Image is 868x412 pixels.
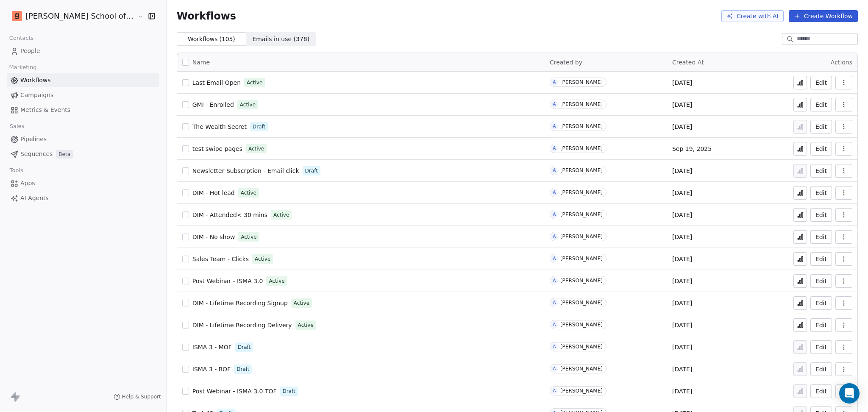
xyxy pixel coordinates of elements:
a: Post Webinar - ISMA 3.0 TOF [192,387,277,395]
a: Edit [810,318,832,332]
span: People [20,47,40,56]
a: The Wealth Secret [192,122,247,131]
div: A [553,233,556,240]
span: [DATE] [672,387,692,395]
div: A [553,167,556,174]
span: Actions [831,59,852,66]
span: Draft [236,365,249,373]
div: A [553,145,556,152]
div: A [553,123,556,130]
span: ISMA 3 - BOF [192,366,231,373]
span: Draft [283,387,295,395]
span: [DATE] [672,321,692,329]
span: test swipe pages [192,145,242,152]
span: [DATE] [672,255,692,263]
a: Edit [810,384,832,398]
button: Edit [810,120,832,134]
div: [PERSON_NAME] [560,123,603,129]
span: DIM - Lifetime Recording Delivery [192,322,292,328]
button: Edit [810,208,832,222]
a: ISMA 3 - BOF [192,365,231,373]
span: [DATE] [672,299,692,307]
button: [PERSON_NAME] School of Finance LLP [10,9,132,23]
div: [PERSON_NAME] [560,388,603,394]
a: AI Agents [7,191,159,205]
span: [PERSON_NAME] School of Finance LLP [25,11,136,22]
span: Help & Support [122,393,161,400]
a: Edit [810,230,832,244]
button: Edit [810,274,832,288]
button: Edit [810,340,832,354]
span: Draft [253,123,265,131]
div: A [553,321,556,328]
div: A [553,101,556,108]
div: [PERSON_NAME] [560,145,603,151]
div: A [553,211,556,218]
span: Pipelines [20,135,47,144]
span: Draft [238,343,250,351]
span: The Wealth Secret [192,123,247,130]
a: SequencesBeta [7,147,159,161]
a: Help & Support [114,393,161,400]
span: [DATE] [672,167,692,175]
a: Apps [7,176,159,190]
a: DIM - Lifetime Recording Signup [192,299,288,307]
a: Edit [810,164,832,178]
span: Active [241,233,256,241]
a: Workflows [7,73,159,87]
span: Newsletter Subscrption - Email click [192,167,299,174]
span: [DATE] [672,100,692,109]
button: Edit [810,76,832,89]
div: [PERSON_NAME] [560,212,603,217]
button: Create Workflow [789,10,858,22]
div: Open Intercom Messenger [839,383,860,404]
a: DIM - No show [192,233,235,241]
button: Edit [810,98,832,111]
span: [DATE] [672,365,692,373]
div: A [553,277,556,284]
a: Post Webinar - ISMA 3.0 [192,277,263,285]
span: DIM - Lifetime Recording Signup [192,300,288,306]
span: Beta [56,150,73,159]
span: Name [192,58,210,67]
a: Newsletter Subscrption - Email click [192,167,299,175]
a: Last Email Open [192,78,241,87]
span: Metrics & Events [20,106,70,114]
div: A [553,387,556,394]
span: Active [273,211,289,219]
span: Active [269,277,284,285]
span: [DATE] [672,343,692,351]
button: Edit [810,186,832,200]
a: Pipelines [7,132,159,146]
span: Active [240,101,256,109]
span: GMI - Enrolled [192,101,234,108]
div: [PERSON_NAME] [560,278,603,284]
div: A [553,189,556,196]
span: Sales Team - Clicks [192,256,249,262]
a: DIM - Attended< 30 mins [192,211,267,219]
button: Edit [810,142,832,156]
a: GMI - Enrolled [192,100,234,109]
span: Emails in use ( 378 ) [252,35,309,44]
span: Workflows [20,76,51,85]
span: Active [241,189,256,197]
a: test swipe pages [192,145,242,153]
span: Contacts [6,32,37,45]
span: Active [248,145,264,153]
span: Tools [6,164,27,177]
span: Active [298,321,314,329]
a: DIM - Lifetime Recording Delivery [192,321,292,329]
div: [PERSON_NAME] [560,101,603,107]
span: Sales [6,120,28,133]
span: Active [255,255,270,263]
span: [DATE] [672,122,692,131]
span: Apps [20,179,35,188]
a: Sales Team - Clicks [192,255,249,263]
div: A [553,365,556,372]
div: A [553,79,556,86]
div: [PERSON_NAME] [560,79,603,85]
